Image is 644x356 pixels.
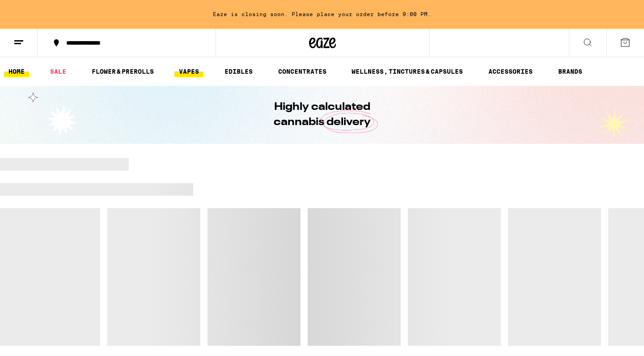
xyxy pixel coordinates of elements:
[87,66,158,77] a: FLOWER & PREROLLS
[174,66,203,77] a: VAPES
[220,66,257,77] a: EDIBLES
[554,66,587,77] button: BRANDS
[444,0,489,33] img: Vector.png
[484,66,537,77] a: ACCESSORIES
[46,66,71,77] a: SALE
[4,66,29,77] a: HOME
[347,66,467,77] a: WELLNESS, TINCTURES & CAPSULES
[28,17,63,51] img: smile_yellow.png
[425,37,458,65] img: Peace.png
[366,20,370,20] img: support_desktop.png
[274,66,331,77] a: CONCENTRATES
[0,0,488,65] button: Redirect to URL
[83,7,429,71] div: Our live chat is currently down. For assistance, please email us at [EMAIL_ADDRESS][DOMAIN_NAME] ...
[248,100,396,130] h1: Highly calculated cannabis delivery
